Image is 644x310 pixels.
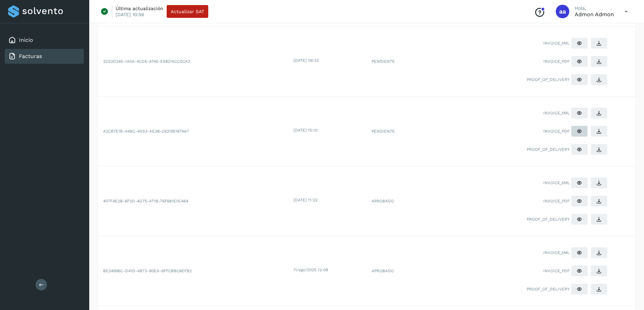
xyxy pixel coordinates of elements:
[543,128,570,134] span: INVOICE_PDF
[19,53,42,59] a: Facturas
[366,27,433,96] td: PENDIENTE
[543,110,570,116] span: INVOICE_XML
[543,180,570,186] span: INVOICE_XML
[5,33,84,48] div: Inicio
[543,250,570,256] span: INVOICE_XML
[98,96,292,166] td: A2C87E1B-A4BC-4D53-AE38-C63195187A67
[527,286,570,292] span: PROOF_OF_DELIVERY
[171,9,204,14] span: Actualizar SAT
[116,11,144,18] p: [DATE] 10:56
[167,5,208,18] button: Actualizar SAT
[366,96,433,166] td: PENDIENTE
[98,236,292,306] td: BE24996C-D41D-4B73-80EA-9FFCBBC6EFB2
[527,77,570,83] span: PROOF_OF_DELIVERY
[543,40,570,46] span: INVOICE_XML
[293,197,365,203] div: [DATE] 11:22
[116,5,163,11] p: Última actualización
[293,267,365,273] div: 11/ago/2025 12:08
[543,198,570,204] span: INVOICE_PDF
[575,5,614,11] p: Hola,
[527,146,570,152] span: PROOF_OF_DELIVERY
[543,268,570,274] span: INVOICE_PDF
[366,236,433,306] td: APROBADO
[543,58,570,64] span: INVOICE_PDF
[293,127,365,133] div: [DATE] 15:10
[5,49,84,64] div: Facturas
[98,166,292,236] td: 407F4E2B-6F2D-4D75-A71B-76F661E0C464
[293,57,365,63] div: [DATE] 09:32
[527,216,570,222] span: PROOF_OF_DELIVERY
[575,11,614,18] p: admon admon
[366,166,433,236] td: APROBADO
[19,37,33,43] a: Inicio
[98,27,292,96] td: 2C53D245-1A0A-4CDE-A74E-E5821ACC5CA3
